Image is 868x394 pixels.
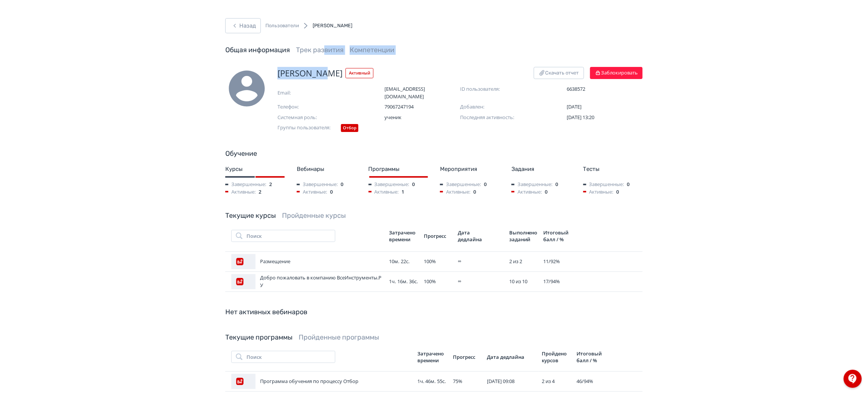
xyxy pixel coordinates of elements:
[544,278,560,285] span: 17 / 94 %
[389,229,418,243] div: Затрачено времени
[225,333,293,341] a: Текущие программы
[460,114,536,121] span: Последняя активность:
[389,278,396,285] span: 1ч.
[231,374,411,389] div: Программа обучения по процессу Отбор
[402,188,405,196] span: 1
[440,188,470,196] span: Активные:
[453,378,463,385] span: 75 %
[231,274,383,289] div: Добро пожаловать в компанию ВсеИнструменты.РУ
[225,46,290,54] a: Общая информация
[627,181,630,188] span: 0
[458,278,503,285] div: ∞
[384,114,460,121] span: ученик
[231,254,383,269] div: Размещение
[511,188,542,196] span: Активные:
[412,181,415,188] span: 0
[567,103,582,110] span: [DATE]
[453,354,481,360] div: Прогресс
[225,18,261,33] button: Назад
[511,165,571,174] div: Задания
[458,258,503,265] div: ∞
[534,67,584,79] button: Скачать отчет
[617,188,619,196] span: 0
[583,181,624,188] span: Завершенные:
[225,181,266,188] span: Завершенные:
[577,378,593,385] span: 46 / 94 %
[341,124,358,132] div: Отбор
[384,103,460,111] span: 79067247194
[384,85,460,100] span: [EMAIL_ADDRESS][DOMAIN_NAME]
[225,188,256,196] span: Активные:
[424,258,436,265] span: 100 %
[555,181,558,188] span: 0
[265,22,299,29] a: Пользователи
[487,354,536,360] div: Дата дедлайна
[417,378,424,385] span: 1ч.
[225,307,643,317] div: Нет активных вебинаров
[440,165,499,174] div: Мероприятия
[369,188,399,196] span: Активные:
[426,378,436,385] span: 46м.
[509,278,527,285] span: 10 из 10
[369,181,409,188] span: Завершенные:
[297,165,356,174] div: Вебинары
[225,165,285,174] div: Курсы
[567,85,643,93] span: 6638572
[277,89,353,97] span: Email:
[460,85,536,93] span: ID пользователя:
[542,378,555,385] span: 2 из 4
[259,188,261,196] span: 2
[577,350,606,364] div: Итоговый балл / %
[341,181,343,188] span: 0
[350,46,394,54] a: Компетенции
[458,229,484,243] div: Дата дедлайна
[583,188,614,196] span: Активные:
[277,103,353,111] span: Телефон:
[484,181,487,188] span: 0
[424,278,436,285] span: 100 %
[590,67,643,79] button: Заблокировать
[330,188,333,196] span: 0
[424,233,452,239] div: Прогресс
[277,114,353,121] span: Системная роль:
[509,258,522,265] span: 2 из 2
[544,258,560,265] span: 11 / 92 %
[225,149,643,159] div: Обучение
[567,114,595,121] span: [DATE] 13:20
[313,23,352,28] span: [PERSON_NAME]
[269,181,272,188] span: 2
[225,211,276,220] a: Текущие курсы
[542,350,571,364] div: Пройдено курсов
[296,46,344,54] a: Трек развития
[389,258,399,265] span: 10м.
[409,278,418,285] span: 36с.
[369,165,428,174] div: Программы
[277,124,338,133] span: Группы пользователя:
[440,181,481,188] span: Завершенные:
[511,181,552,188] span: Завершенные:
[282,211,346,220] a: Пройденные курсы
[297,181,338,188] span: Завершенные:
[299,333,379,341] a: Пройденные программы
[437,378,446,385] span: 55с.
[509,229,538,243] div: Выполнено заданий
[460,103,536,111] span: Добавлен:
[297,188,327,196] span: Активные:
[346,68,374,78] span: Активный
[401,258,409,265] span: 22с.
[487,378,515,385] span: [DATE] 09:08
[417,350,447,364] div: Затрачено времени
[583,165,643,174] div: Тесты
[473,188,476,196] span: 0
[544,229,572,243] div: Итоговый балл / %
[277,67,343,79] span: [PERSON_NAME]
[545,188,547,196] span: 0
[397,278,408,285] span: 16м.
